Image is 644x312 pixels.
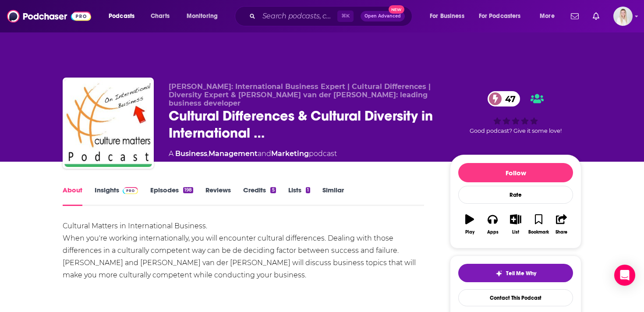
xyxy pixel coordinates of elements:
[64,79,152,167] img: Cultural Differences & Cultural Diversity in International Business
[258,149,271,158] span: and
[496,91,520,106] span: 47
[613,7,633,26] button: Show profile menu
[180,9,229,23] button: open menu
[424,9,475,23] button: open menu
[458,289,573,306] a: Contact This Podcast
[207,149,209,158] span: ,
[175,149,207,158] a: Business
[151,10,170,22] span: Charts
[465,230,474,235] div: Play
[169,149,337,159] div: A podcast
[322,186,344,206] a: Similar
[430,10,464,22] span: For Business
[169,82,431,107] span: [PERSON_NAME]: International Business Expert | Cultural Differences | Diversity Expert & [PERSON_...
[103,9,146,23] button: open menu
[614,265,635,286] div: Open Intercom Messenger
[337,11,354,22] span: ⌘ K
[473,9,534,23] button: open menu
[364,14,401,18] span: Open Advanced
[512,230,519,235] div: List
[458,186,573,204] div: Rate
[183,187,193,193] div: 198
[205,186,231,206] a: Reviews
[271,149,309,158] a: Marketing
[495,270,502,277] img: tell me why sparkle
[613,7,633,26] span: Logged in as smclean
[506,270,536,277] span: Tell Me Why
[270,187,276,193] div: 5
[306,187,310,193] div: 1
[209,149,258,158] a: Management
[556,230,567,235] div: Share
[243,186,276,206] a: Credits5
[458,264,573,282] button: tell me why sparkleTell Me Why
[259,9,337,23] input: Search podcasts, credits, & more...
[150,186,193,206] a: Episodes198
[567,9,582,24] a: Show notifications dropdown
[540,10,555,22] span: More
[63,220,424,281] div: Cultural Matters in International Business. When you're working internationally, you will encount...
[504,209,527,240] button: List
[528,230,549,235] div: Bookmark
[613,7,633,26] img: User Profile
[589,9,603,24] a: Show notifications dropdown
[450,82,581,143] div: 47Good podcast? Give it some love!
[7,8,91,25] img: Podchaser - Follow, Share and Rate Podcasts
[95,186,138,206] a: InsightsPodchaser Pro
[470,128,562,134] span: Good podcast? Give it some love!
[145,9,175,23] a: Charts
[534,9,566,23] button: open menu
[389,5,404,14] span: New
[481,209,504,240] button: Apps
[109,10,134,22] span: Podcasts
[458,209,481,240] button: Play
[123,187,138,194] img: Podchaser Pro
[487,230,499,235] div: Apps
[550,209,573,240] button: Share
[488,91,520,106] a: 47
[458,163,573,182] button: Follow
[479,10,521,22] span: For Podcasters
[63,186,82,206] a: About
[361,11,405,21] button: Open AdvancedNew
[187,10,218,22] span: Monitoring
[288,186,310,206] a: Lists1
[243,6,421,26] div: Search podcasts, credits, & more...
[527,209,550,240] button: Bookmark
